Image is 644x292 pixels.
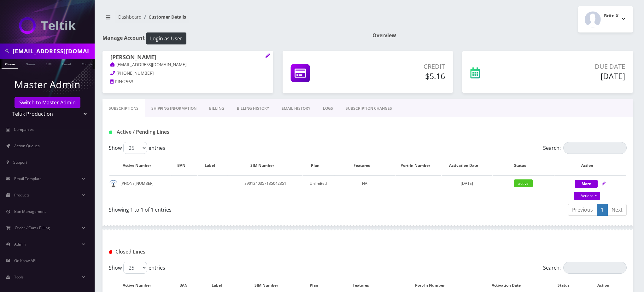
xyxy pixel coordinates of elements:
span: Companies [14,127,34,132]
th: Action: activate to sort column ascending [554,156,626,175]
button: Brite X [578,6,633,32]
label: Show entries [109,142,165,154]
span: Products [14,192,30,198]
a: Billing [203,99,231,118]
a: [EMAIL_ADDRESS][DOMAIN_NAME] [110,62,186,68]
div: Showing 1 to 1 of 1 entries [109,203,363,213]
td: 8901240357135042351 [228,175,302,201]
a: Email [59,59,74,68]
img: Closed Lines [109,250,112,254]
a: SIM [43,59,55,68]
label: Show entries [109,262,165,274]
button: Login as User [146,32,186,44]
h1: Active / Pending Lines [109,129,275,135]
span: active [514,179,533,187]
span: Tools [14,274,24,280]
select: Showentries [123,142,147,154]
a: Previous [568,204,597,216]
td: Unlimited [303,175,334,201]
span: Support [13,160,27,165]
input: Search in Company [13,45,93,57]
label: Search: [543,142,627,154]
p: Credit [359,62,445,71]
th: Plan: activate to sort column ascending [303,156,334,175]
a: Next [607,204,627,216]
span: Action Queues [14,143,40,149]
button: More [575,180,598,188]
a: Phone [2,59,18,69]
span: Email Template [14,176,42,181]
select: Showentries [123,262,147,274]
p: Due Date [525,62,625,71]
a: Actions [574,192,600,200]
a: LOGS [317,99,339,118]
span: Ban Management [14,209,46,214]
input: Search: [563,142,627,154]
th: Active Number: activate to sort column ascending [109,156,171,175]
td: [PHONE_NUMBER] [109,175,171,201]
a: EMAIL HISTORY [275,99,317,118]
th: Port-In Number: activate to sort column ascending [396,156,441,175]
li: Customer Details [142,14,186,20]
a: Login as User [145,34,186,41]
img: Active / Pending Lines [109,131,112,134]
th: BAN: activate to sort column ascending [171,156,197,175]
nav: breadcrumb [102,10,363,28]
a: PIN: [110,79,123,85]
h1: [PERSON_NAME] [110,54,265,61]
input: Search: [563,262,627,274]
a: Subscriptions [102,99,145,118]
span: [DATE] [461,181,473,186]
span: 2563 [123,79,133,85]
a: SUBSCRIPTION CHANGES [339,99,398,118]
h5: $5.16 [359,71,445,81]
label: Search: [543,262,627,274]
span: [PHONE_NUMBER] [116,70,154,76]
th: Status: activate to sort column ascending [493,156,554,175]
h2: Brite X [604,13,618,19]
th: Label: activate to sort column ascending [198,156,228,175]
a: Company [79,59,100,68]
a: Dashboard [118,14,142,20]
th: SIM Number: activate to sort column ascending [228,156,302,175]
span: Go Know API [14,258,36,263]
a: Billing History [231,99,275,118]
img: default.png [109,180,117,188]
th: Activation Date: activate to sort column ascending [442,156,492,175]
td: NA [334,175,395,201]
a: Shipping Information [145,99,203,118]
a: Switch to Master Admin [15,97,80,108]
h5: [DATE] [525,71,625,81]
span: Admin [14,242,26,247]
img: Teltik Production [19,17,76,34]
a: 1 [597,204,608,216]
h1: Manage Account [102,32,363,44]
h1: Closed Lines [109,249,275,255]
th: Features: activate to sort column ascending [334,156,395,175]
span: Order / Cart / Billing [15,225,50,231]
a: Name [22,59,38,68]
h1: Overview [372,32,633,38]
